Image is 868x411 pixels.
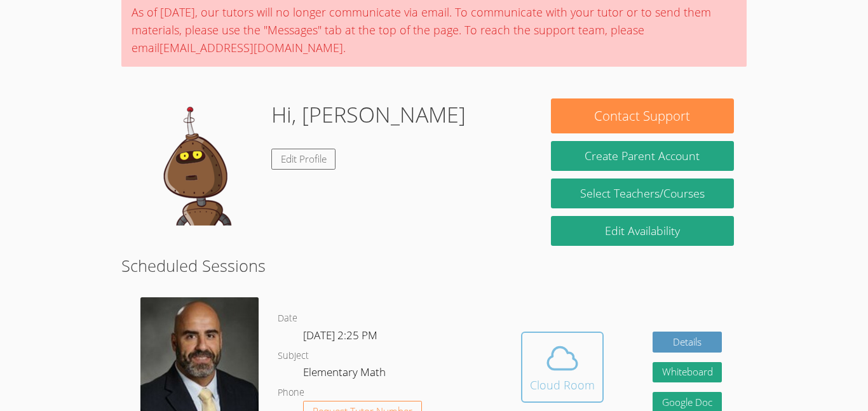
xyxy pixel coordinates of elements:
[121,253,747,278] h2: Scheduled Sessions
[551,179,734,208] a: Select Teachers/Courses
[271,149,336,170] a: Edit Profile
[551,141,734,171] button: Create Parent Account
[653,362,722,383] button: Whiteboard
[303,363,388,385] dd: Elementary Math
[551,98,734,133] button: Contact Support
[303,328,377,342] span: [DATE] 2:25 PM
[278,311,297,327] dt: Date
[134,98,261,226] img: default.png
[521,332,604,403] button: Cloud Room
[530,376,595,394] div: Cloud Room
[278,385,304,401] dt: Phone
[653,332,722,353] a: Details
[271,98,466,131] h1: Hi, [PERSON_NAME]
[551,216,734,246] a: Edit Availability
[278,348,309,364] dt: Subject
